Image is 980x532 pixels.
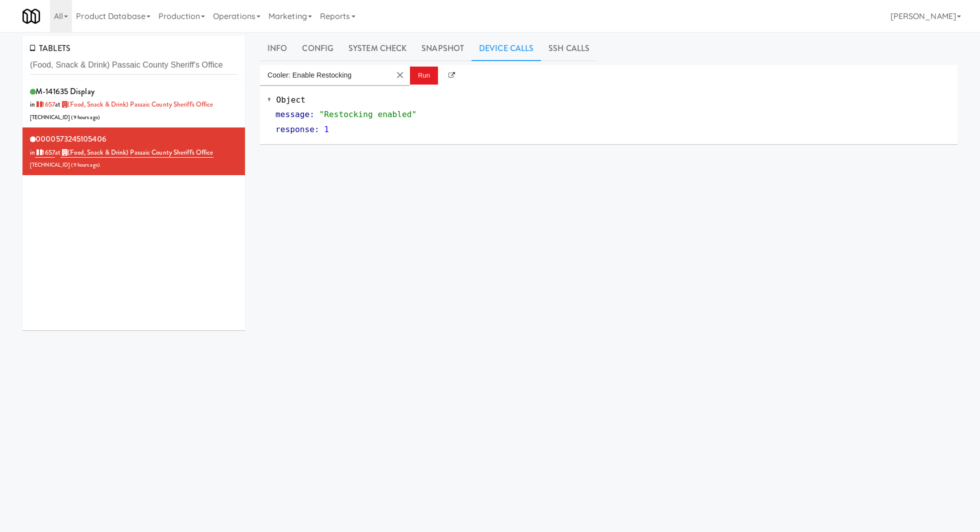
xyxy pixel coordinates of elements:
span: [TECHNICAL_ID] ( ) [30,114,100,121]
a: (Food, Snack & Drink) Passaic County Sheriff's Office [60,148,213,158]
span: in [30,100,55,109]
input: Enter api call... [260,65,390,85]
span: 9 hours ago [73,114,98,121]
span: at [55,100,213,109]
span: : [309,110,314,119]
button: Clear Input [392,68,407,83]
li: 0000573245105406in 1657at (Food, Snack & Drink) Passaic County Sheriff's Office[TECHNICAL_ID] (9 ... [22,128,245,175]
span: 1 [324,125,329,134]
span: Object [276,95,305,105]
span: M-141635 Display [35,86,94,97]
span: [TECHNICAL_ID] ( ) [30,161,100,169]
button: Run [410,67,438,85]
span: message [275,110,309,119]
span: TABLETS [30,43,70,54]
span: in [30,148,55,157]
a: 1657 [35,100,55,109]
span: "Restocking enabled" [319,110,417,119]
img: Micromart [22,8,40,25]
a: Info [260,36,294,61]
li: M-141635 Displayin 1657at (Food, Snack & Drink) Passaic County Sheriff's Office[TECHNICAL_ID] (9 ... [22,80,245,128]
a: Config [294,36,341,61]
span: : [314,125,319,134]
span: 9 hours ago [73,161,98,169]
input: Search tablets [30,56,237,75]
a: System Check [341,36,414,61]
span: 0000573245105406 [35,133,106,145]
a: (Food, Snack & Drink) Passaic County Sheriff's Office [60,100,213,109]
a: Snapshot [414,36,471,61]
a: SSH Calls [541,36,597,61]
span: response [275,125,314,134]
a: Device Calls [471,36,541,61]
span: at [55,148,213,157]
a: 1657 [35,148,55,158]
